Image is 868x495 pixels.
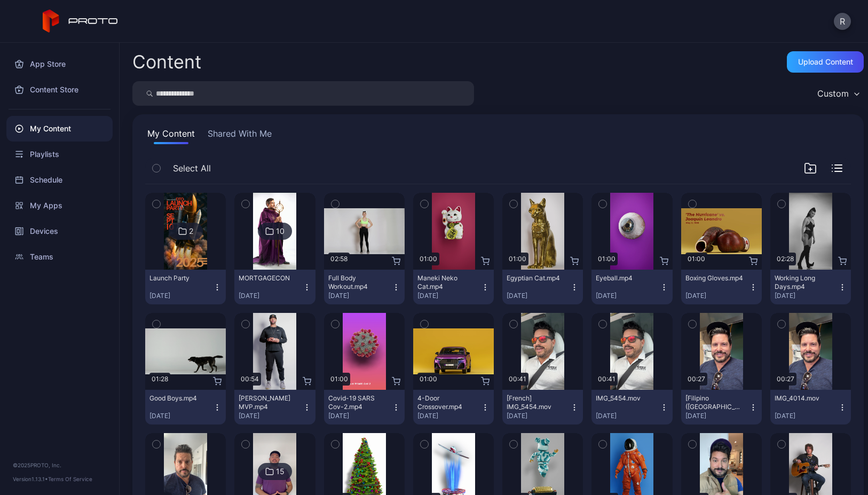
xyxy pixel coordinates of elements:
[507,292,570,300] div: [DATE]
[417,394,476,411] div: 4-Door Crossover.mp4
[812,81,864,106] button: Custom
[6,167,113,193] a: Schedule
[239,412,302,420] div: [DATE]
[685,394,744,411] div: [Filipino (Philippines)] IMG_4014.mov
[775,274,833,291] div: Working Long Days.mp4
[239,274,297,282] div: MORTGAGECON
[6,142,113,167] a: Playlists
[417,292,481,300] div: [DATE]
[502,270,583,304] button: Egyptian Cat.mp4[DATE]
[770,270,851,304] button: Working Long Days.mp4[DATE]
[324,270,405,304] button: Full Body Workout.mp4[DATE]
[413,390,494,425] button: 4-Door Crossover.mp4[DATE]
[596,292,659,300] div: [DATE]
[276,467,285,476] div: 15
[145,127,197,144] button: My Content
[149,292,213,300] div: [DATE]
[417,412,481,420] div: [DATE]
[834,13,851,30] button: R
[685,292,749,300] div: [DATE]
[234,390,315,425] button: [PERSON_NAME] MVP.mp4[DATE]
[328,394,387,411] div: Covid-19 SARS Cov-2.mp4
[417,274,476,291] div: Maneki Neko Cat.mp4
[239,394,297,411] div: Albert Pujols MVP.mp4
[6,51,113,77] a: App Store
[685,274,744,282] div: Boxing Gloves.mp4
[132,53,201,71] div: Content
[596,412,659,420] div: [DATE]
[6,193,113,218] a: My Apps
[234,270,315,304] button: MORTGAGECON[DATE]
[149,394,208,403] div: Good Boys.mp4
[6,77,113,103] a: Content Store
[591,270,672,304] button: Eyeball.mp4[DATE]
[507,394,565,411] div: [French] IMG_5454.mov
[507,274,565,282] div: Egyptian Cat.mp4
[328,274,387,291] div: Full Body Workout.mp4
[48,476,92,482] a: Terms Of Service
[206,127,274,144] button: Shared With Me
[145,270,226,304] button: Launch Party[DATE]
[502,390,583,425] button: [French] IMG_5454.mov[DATE]
[6,218,113,244] a: Devices
[775,292,838,300] div: [DATE]
[328,292,392,300] div: [DATE]
[328,412,392,420] div: [DATE]
[685,412,749,420] div: [DATE]
[149,412,213,420] div: [DATE]
[6,244,113,270] a: Teams
[775,394,833,403] div: IMG_4014.mov
[817,88,849,99] div: Custom
[413,270,494,304] button: Maneki Neko Cat.mp4[DATE]
[775,412,838,420] div: [DATE]
[596,394,654,403] div: IMG_5454.mov
[681,270,762,304] button: Boxing Gloves.mp4[DATE]
[173,162,211,175] span: Select All
[6,116,113,142] a: My Content
[276,226,285,236] div: 10
[13,461,106,469] div: © 2025 PROTO, Inc.
[591,390,672,425] button: IMG_5454.mov[DATE]
[149,274,208,282] div: Launch Party
[507,412,570,420] div: [DATE]
[770,390,851,425] button: IMG_4014.mov[DATE]
[798,58,853,66] div: Upload Content
[596,274,654,282] div: Eyeball.mp4
[239,292,302,300] div: [DATE]
[324,390,405,425] button: Covid-19 SARS Cov-2.mp4[DATE]
[787,51,864,73] button: Upload Content
[681,390,762,425] button: [Filipino ([GEOGRAPHIC_DATA])] IMG_4014.mov[DATE]
[145,390,226,425] button: Good Boys.mp4[DATE]
[13,476,48,482] span: Version 1.13.1 •
[189,226,193,236] div: 2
